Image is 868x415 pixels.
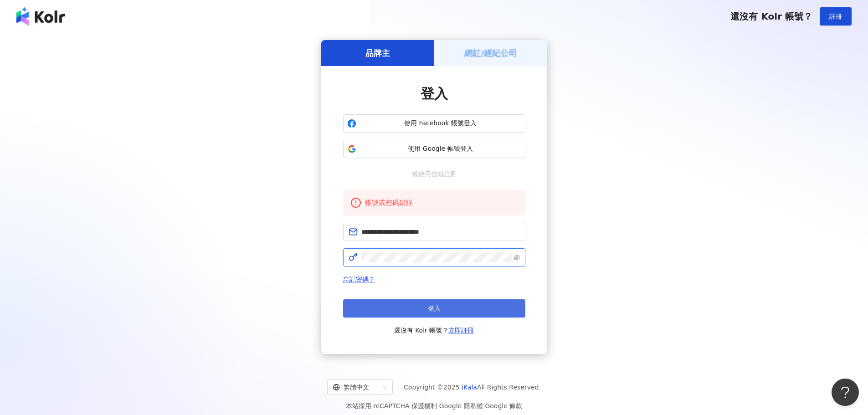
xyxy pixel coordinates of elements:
span: | [483,402,485,410]
a: iKala [462,384,477,391]
span: Copyright © 2025 All Rights Reserved. [404,382,541,393]
button: 使用 Facebook 帳號登入 [343,114,525,133]
img: logo [16,7,65,26]
h5: 品牌主 [365,47,390,59]
span: 註冊 [829,13,842,20]
iframe: Help Scout Beacon - Open [832,379,859,406]
a: Google 隱私權 [439,402,483,410]
span: 還沒有 Kolr 帳號？ [394,325,474,336]
span: 登入 [428,305,441,312]
span: 還沒有 Kolr 帳號？ [730,11,812,22]
div: 繁體中文 [333,380,379,395]
a: 立即註冊 [448,327,474,334]
span: | [437,402,439,410]
span: 登入 [421,86,448,102]
span: 本站採用 reCAPTCHA 保護機制 [346,400,522,411]
button: 註冊 [820,7,852,26]
button: 登入 [343,299,525,318]
span: 使用 Google 帳號登入 [360,144,521,154]
span: 使用 Facebook 帳號登入 [360,119,521,128]
div: 帳號或密碼錯誤 [365,197,518,208]
a: 忘記密碼？ [343,276,375,283]
a: Google 條款 [485,402,522,410]
h5: 網紅/經紀公司 [464,47,517,59]
span: eye-invisible [514,254,520,261]
span: 或使用信箱註冊 [406,169,463,179]
button: 使用 Google 帳號登入 [343,140,525,158]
